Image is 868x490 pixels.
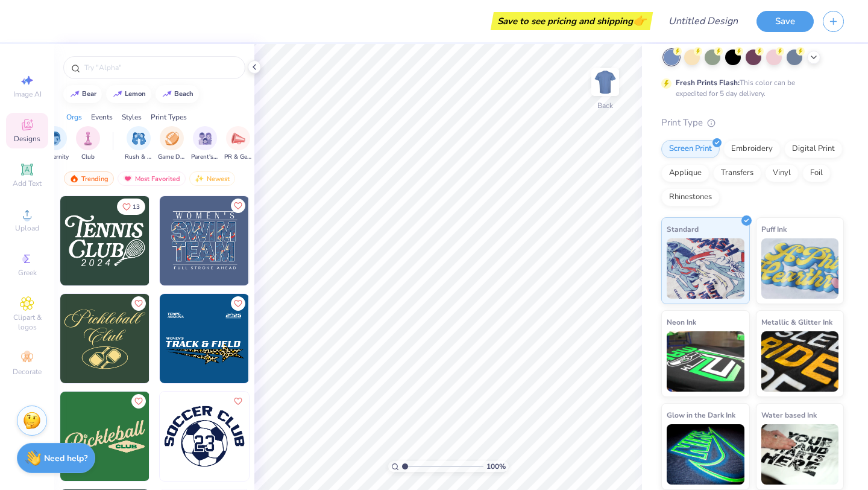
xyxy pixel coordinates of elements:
[248,196,338,285] img: ffef41e9-c932-4e51-80ec-5adb2c435f60
[42,153,69,162] span: Fraternity
[42,126,69,162] div: filter for Fraternity
[231,296,245,311] button: Like
[83,62,237,74] input: Try "Alpha"
[13,179,42,188] span: Add Text
[224,126,252,162] div: filter for PR & General
[667,424,744,485] img: Glow in the Dark Ink
[13,89,42,99] span: Image AI
[63,85,102,103] button: bear
[224,153,252,162] span: PR & General
[118,171,186,186] div: Most Favorited
[761,331,839,392] img: Metallic & Glitter Ink
[117,199,145,215] button: Like
[48,132,61,145] img: Fraternity Image
[125,153,153,162] span: Rush & Bid
[761,238,839,299] img: Puff Ink
[667,316,696,328] span: Neon Ink
[131,394,146,409] button: Like
[761,409,817,421] span: Water based Ink
[802,164,831,182] div: Foil
[69,174,79,183] img: trending.gif
[125,91,146,97] div: lemon
[661,188,720,206] div: Rhinestones
[131,296,146,311] button: Like
[486,461,506,472] span: 100 %
[162,91,172,98] img: trend_line.gif
[165,132,179,145] img: Game Day Image
[723,140,781,158] div: Embroidery
[659,9,747,33] input: Untitled Design
[160,196,249,285] img: 85d6d96b-1ce8-4956-b440-0550a21f8cec
[231,394,245,409] button: Like
[64,171,114,186] div: Trending
[160,294,249,383] img: 865aafae-7527-48ac-b6fc-2fe88d02dbc8
[76,126,100,162] div: filter for Club
[784,140,843,158] div: Digital Print
[14,134,40,144] span: Designs
[125,126,153,162] button: filter button
[224,126,252,162] button: filter button
[191,126,219,162] div: filter for Parent's Weekend
[81,132,95,145] img: Club Image
[761,424,839,485] img: Water based Ink
[158,126,186,162] div: filter for Game Day
[667,223,699,235] span: Standard
[231,132,245,145] img: PR & General Image
[198,132,212,145] img: Parent's Weekend Image
[18,268,37,278] span: Greek
[60,196,149,285] img: dcc8ca5f-929f-45df-967d-c2ccfac786e7
[91,112,113,122] div: Events
[13,367,42,377] span: Decorate
[6,313,48,332] span: Clipart & logos
[151,112,187,122] div: Print Types
[633,13,646,28] span: 👉
[15,223,39,233] span: Upload
[132,132,146,145] img: Rush & Bid Image
[76,126,100,162] button: filter button
[713,164,761,182] div: Transfers
[661,116,844,130] div: Print Type
[661,140,720,158] div: Screen Print
[66,112,82,122] div: Orgs
[667,238,744,299] img: Standard
[160,392,249,481] img: 92c78206-c7b9-404b-bb49-a0f9e90e1b4b
[106,85,151,103] button: lemon
[81,153,95,162] span: Club
[149,294,238,383] img: d74e2abd-846f-488c-a1f0-7a8905bdf200
[593,70,617,94] img: Back
[189,171,235,186] div: Newest
[248,392,338,481] img: 5e2b5fdf-f6b4-47c5-8e87-6c11d46cc61d
[158,126,186,162] button: filter button
[60,294,149,383] img: a50b6769-a6a5-4325-a02c-ec734cd00604
[133,204,140,210] span: 13
[149,196,238,285] img: 028c38cf-04c4-4c75-925d-df319e9c8456
[765,164,799,182] div: Vinyl
[761,223,787,235] span: Puff Ink
[231,199,245,213] button: Like
[191,126,219,162] button: filter button
[125,126,153,162] div: filter for Rush & Bid
[82,91,96,97] div: bear
[123,174,133,183] img: most_fav.gif
[494,12,650,30] div: Save to see pricing and shipping
[149,392,238,481] img: eff810a4-c587-462d-b9eb-dc4b6e2aa30e
[191,153,219,162] span: Parent's Weekend
[60,392,149,481] img: 524af7a7-0d44-4f46-ab51-7de2b814cc4f
[667,331,744,392] img: Neon Ink
[70,91,80,98] img: trend_line.gif
[676,78,740,87] strong: Fresh Prints Flash:
[248,294,338,383] img: 9403ef18-92ae-401d-919a-b2a0a8c7f82a
[761,316,832,328] span: Metallic & Glitter Ink
[756,11,814,32] button: Save
[667,409,735,421] span: Glow in the Dark Ink
[156,85,199,103] button: beach
[158,153,186,162] span: Game Day
[113,91,122,98] img: trend_line.gif
[44,453,87,464] strong: Need help?
[676,77,824,99] div: This color can be expedited for 5 day delivery.
[195,174,204,183] img: Newest.gif
[174,91,193,97] div: beach
[122,112,142,122] div: Styles
[597,100,613,111] div: Back
[42,126,69,162] button: filter button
